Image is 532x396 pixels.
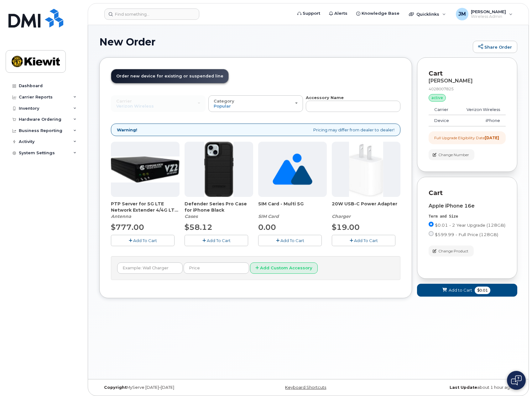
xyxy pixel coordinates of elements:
img: defenderiphone14.png [204,142,234,197]
div: MyServe [DATE]–[DATE] [99,385,239,390]
span: Order new device for existing or suspended line [116,74,223,78]
div: PTP Server for 5G LTE Network Extender 4/4G LTE Network Extender 3 [111,201,180,219]
td: Carrier [429,104,457,115]
button: Category Popular [208,95,303,112]
span: $19.00 [332,223,360,232]
input: $0.01 - 2 Year Upgrade (128GB) [429,222,434,227]
div: about 1 hour ago [378,385,517,390]
div: [PERSON_NAME] [429,78,506,84]
button: Add To Cart [111,235,175,246]
span: Add to Cart [449,287,472,293]
span: $599.99 - Full Price (128GB) [435,232,498,237]
div: Term and Size [429,214,506,219]
p: Cart [429,69,506,78]
span: 0.00 [258,223,276,232]
span: 20W USB-C Power Adapter [332,201,400,213]
span: Add To Cart [133,238,157,243]
div: active [429,94,446,102]
span: Category [214,98,234,103]
a: Share Order [473,41,517,53]
input: Price [184,262,249,274]
button: Add to Cart $0.01 [417,284,517,297]
div: Pricing may differ from dealer to dealer! [111,124,400,136]
div: Full Upgrade Eligibility Date [434,135,499,140]
img: Open chat [511,375,522,385]
h1: New Order [99,36,470,47]
img: apple20w.jpg [349,142,383,197]
img: no_image_found-2caef05468ed5679b831cfe6fc140e25e0c280774317ffc20a367ab7fd17291e.png [273,142,312,197]
strong: Warning! [117,127,137,133]
img: Casa_Sysem.png [111,156,180,182]
span: Change Product [438,248,468,254]
span: Popular [214,103,231,108]
td: Verizon Wireless [457,104,506,115]
input: Example: Wall Charger [117,262,183,274]
span: SIM Card - Multi 5G [258,201,327,213]
strong: Copyright [104,385,127,390]
span: $58.12 [185,223,212,232]
a: Keyboard Shortcuts [285,385,326,390]
button: Add To Cart [258,235,322,246]
td: Device [429,115,457,126]
div: Defender Series Pro Case for iPhone Black [185,201,253,219]
span: $0.01 - 2 Year Upgrade (128GB) [435,223,505,228]
em: Charger [332,214,351,219]
span: Add To Cart [280,238,304,243]
em: SIM Card [258,214,279,219]
span: $777.00 [111,223,144,232]
button: Change Number [429,149,474,160]
button: Add To Cart [185,235,248,246]
button: Add Custom Accessory [250,262,318,274]
div: Apple iPhone 16e [429,203,506,209]
p: Cart [429,188,506,198]
span: Add To Cart [207,238,231,243]
div: 4028007825 [429,86,506,92]
input: $599.99 - Full Price (128GB) [429,231,434,236]
button: Add To Cart [332,235,395,246]
strong: Last Update [450,385,477,390]
span: Change Number [438,152,469,158]
span: Defender Series Pro Case for iPhone Black [185,201,253,213]
td: iPhone [457,115,506,126]
span: Add To Cart [354,238,378,243]
div: SIM Card - Multi 5G [258,201,327,219]
button: Change Product [429,246,474,256]
em: Cases [185,214,198,219]
em: Antenna [111,214,131,219]
div: 20W USB-C Power Adapter [332,201,400,219]
span: $0.01 [475,287,490,294]
span: PTP Server for 5G LTE Network Extender 4/4G LTE Network Extender 3 [111,201,180,213]
strong: Accessory Name [306,95,344,100]
strong: [DATE] [485,135,499,140]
